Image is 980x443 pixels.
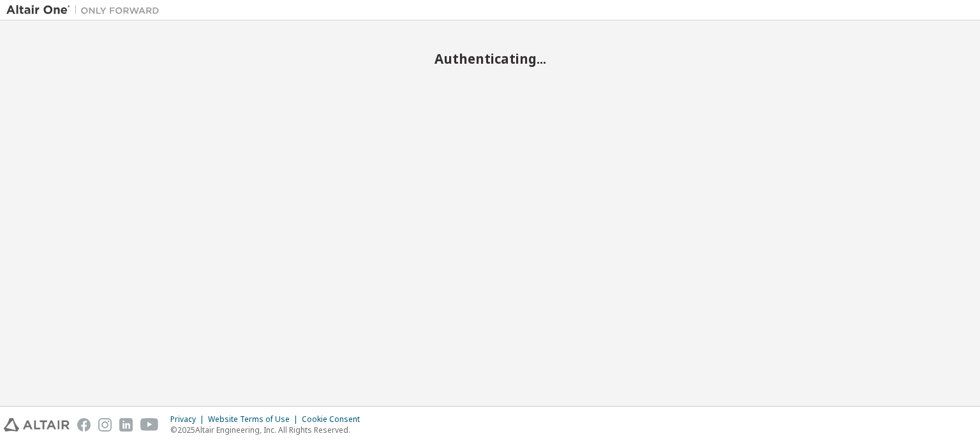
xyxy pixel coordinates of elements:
[6,4,166,17] img: Altair One
[119,418,133,432] img: linkedin.svg
[140,418,159,432] img: youtube.svg
[302,414,367,425] div: Cookie Consent
[98,418,112,432] img: instagram.svg
[170,414,208,425] div: Privacy
[6,50,974,67] h2: Authenticating...
[170,425,367,435] p: © 2025 Altair Engineering, Inc. All Rights Reserved.
[4,418,70,432] img: altair_logo.svg
[77,418,91,432] img: facebook.svg
[208,414,302,425] div: Website Terms of Use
